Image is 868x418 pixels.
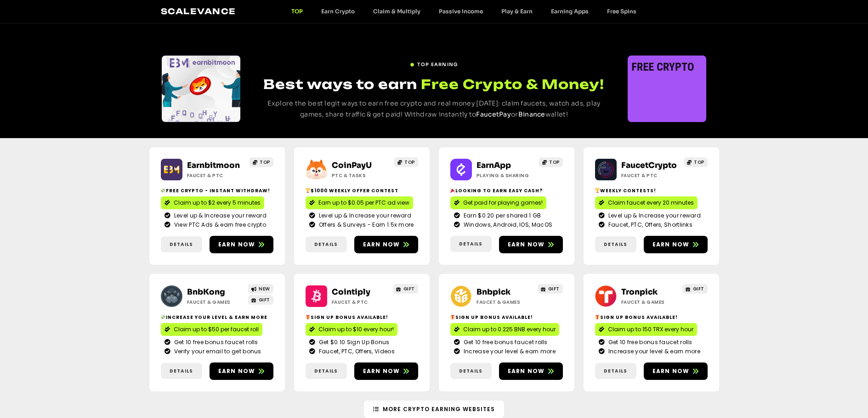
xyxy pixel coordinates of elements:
a: Earn now [210,362,273,380]
span: Earn now [508,240,545,249]
span: Details [170,368,193,374]
h2: Faucet & Games [477,299,534,306]
a: Claim up to $50 per faucet roll [161,323,262,336]
span: Details [170,241,193,248]
a: More Crypto Earning Websites [364,401,504,418]
a: Claim faucet every 20 minutes [595,196,698,209]
a: Tronpick [621,287,658,297]
span: Increase your level & earn more [606,347,700,356]
a: Details [595,236,636,252]
a: Details [595,363,636,379]
span: TOP [404,159,415,166]
img: 🏆 [595,188,600,193]
h2: Looking to Earn Easy Cash? [450,187,563,194]
span: Free Crypto & Money! [421,75,604,93]
span: Earn now [218,240,255,249]
h2: $1000 Weekly Offer contest [306,187,418,194]
span: Get 10 free bonus faucet rolls [172,338,258,346]
a: Earning Apps [542,8,598,15]
a: EarnApp [477,161,511,170]
span: Details [459,368,482,374]
a: GIFT [538,284,563,294]
a: NEW [248,284,273,294]
a: FaucetCrypto [621,161,677,170]
h2: ptc & Tasks [332,172,389,179]
span: Earn now [652,240,690,249]
span: Earn now [218,367,255,375]
span: Get 10 free bonus faucet rolls [461,338,548,346]
span: Claim up to 150 TRX every hour [608,325,693,334]
span: Get 10 free bonus faucet rolls [606,338,692,346]
span: Claim up to 0.225 BNB every hour [463,325,556,334]
span: GIFT [548,285,560,292]
span: View PTC Ads & earn free crypto [172,221,266,229]
a: Play & Earn [492,8,542,15]
span: TOP [694,159,704,166]
a: Get paid for playing games! [450,196,546,209]
a: Claim & Multiply [364,8,430,15]
a: BnbKong [187,287,225,297]
h2: Sign Up Bonus Available! [595,314,708,321]
span: Details [459,240,482,247]
span: Get paid for playing games! [463,199,543,207]
img: 🎁 [595,315,600,319]
img: 🎁 [450,315,455,319]
span: Get $0.10 Sign Up Bonus [317,338,390,346]
span: Best ways to earn [263,76,417,92]
a: Details [450,363,492,379]
span: TOP EARNING [417,61,458,68]
a: Earn now [499,362,563,380]
a: TOP [539,157,563,167]
a: GIFT [248,295,273,305]
a: Earn up to $0.05 per PTC ad view [306,196,413,209]
img: 🏆 [306,188,310,193]
a: TOP EARNING [410,57,458,68]
a: CoinPayU [332,161,372,170]
a: Scalevance [161,6,236,16]
a: Earn now [644,236,708,253]
a: Earn now [354,362,418,380]
span: Details [314,241,338,248]
h2: Sign Up Bonus Available! [450,314,563,321]
span: Earn now [363,367,400,375]
h2: Free crypto - Instant withdraw! [161,187,273,194]
span: Verify your email to get bonus [172,347,261,356]
span: Earn $0.20 per shared 1 GB [461,212,541,220]
span: Claim up to $50 per faucet roll [174,325,259,334]
span: Level up & Increase your reward [606,212,701,220]
span: Earn now [508,367,545,375]
span: Claim up to $2 every 5 minutes [174,199,261,207]
a: Details [306,363,347,379]
a: Free Spins [598,8,646,15]
img: 🎁 [306,315,310,319]
a: TOP [684,157,708,167]
span: Claim faucet every 20 minutes [608,199,694,207]
span: Windows, Android, IOS, MacOS [461,221,552,229]
a: Details [450,236,492,252]
span: Faucet, PTC, Offers, Shortlinks [606,221,692,229]
a: Earn now [210,236,273,253]
a: Passive Income [430,8,492,15]
span: Offers & Surveys - Earn 1.5x more [317,221,414,229]
h2: Weekly contests! [595,187,708,194]
span: Level up & Increase your reward [172,212,267,220]
h2: Increase your level & earn more [161,314,273,321]
h2: Sign up bonus available! [306,314,418,321]
a: Claim up to 0.225 BNB every hour [450,323,559,336]
a: FaucetPay [476,110,511,118]
a: Claim up to 150 TRX every hour [595,323,697,336]
span: Details [314,368,338,374]
span: GIFT [403,285,415,292]
span: TOP [549,159,560,166]
a: GIFT [393,284,418,294]
a: Cointiply [332,287,370,297]
a: Details [161,363,202,379]
a: Claim up to $2 every 5 minutes [161,196,264,209]
div: Slides [628,56,706,122]
h2: Faucet & PTC [187,172,244,179]
span: Earn up to $0.05 per PTC ad view [318,199,409,207]
a: Earnbitmoon [187,161,240,170]
a: GIFT [682,284,708,294]
a: Claim up to $10 every hour! [306,323,397,336]
a: Details [306,236,347,252]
